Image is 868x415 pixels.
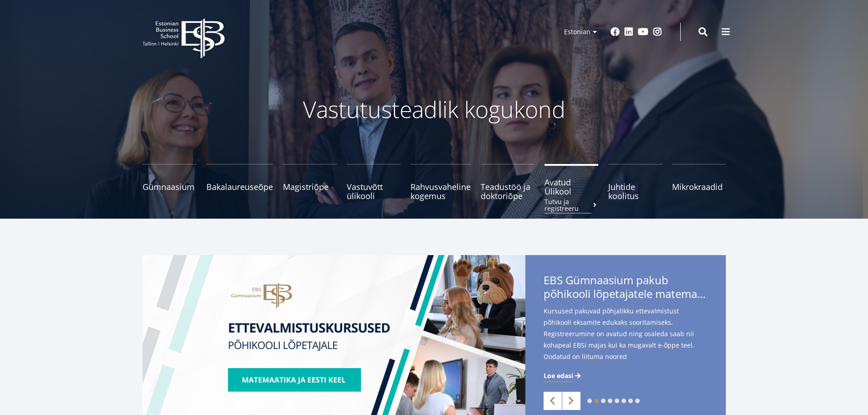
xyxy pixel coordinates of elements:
[481,164,534,200] a: Teadustöö ja doktoriõpe
[615,399,619,403] a: 5
[653,27,662,36] a: Instagram
[544,178,598,196] span: Avatud Ülikool
[638,27,648,36] a: Youtube
[143,182,196,191] span: Gümnaasium
[544,198,598,212] small: Tutvu ja registreeru
[283,182,337,191] span: Magistriõpe
[621,399,626,403] a: 6
[608,164,662,200] a: Juhtide koolitus
[635,399,640,403] a: 8
[628,399,633,403] a: 7
[601,399,606,403] a: 3
[193,96,676,123] p: Vastutusteadlik kogukond
[562,392,580,410] a: Next
[411,164,471,200] a: Rahvusvaheline kogemus
[481,182,534,200] span: Teadustöö ja doktoriõpe
[544,164,598,200] a: Avatud ÜlikoolTutvu ja registreeru
[624,27,633,36] a: Linkedin
[608,399,612,403] a: 4
[347,182,401,200] span: Vastuvõtt ülikooli
[672,164,726,200] a: Mikrokraadid
[594,399,599,403] a: 2
[544,287,708,301] span: põhikooli lõpetajatele matemaatika- ja eesti keele kursuseid
[206,182,273,191] span: Bakalaureuseõpe
[544,392,562,410] a: Previous
[544,371,582,380] a: Loe edasi
[411,182,471,200] span: Rahvusvaheline kogemus
[611,27,620,36] a: Facebook
[347,164,401,200] a: Vastuvõtt ülikooli
[283,164,337,200] a: Magistriõpe
[544,371,573,380] span: Loe edasi
[544,305,708,377] span: Kursused pakuvad põhjalikku ettevalmistust põhikooli eksamite edukaks sooritamiseks. Registreerum...
[206,164,273,200] a: Bakalaureuseõpe
[672,182,726,191] span: Mikrokraadid
[544,273,708,303] span: EBS Gümnaasium pakub
[608,182,662,200] span: Juhtide koolitus
[143,164,196,200] a: Gümnaasium
[587,399,592,403] a: 1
